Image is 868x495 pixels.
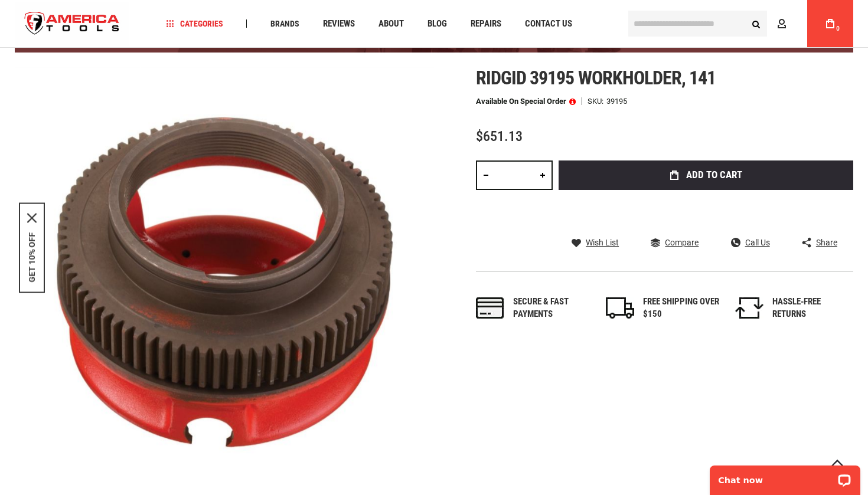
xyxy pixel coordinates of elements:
a: Repairs [465,16,507,32]
span: Call Us [745,238,770,247]
div: Secure & fast payments [513,296,590,321]
span: Contact Us [525,19,572,28]
a: Reviews [318,16,360,32]
a: Contact Us [520,16,577,32]
span: Ridgid 39195 workholder, 141 [476,67,716,89]
a: Brands [265,16,305,32]
span: Add to Cart [686,170,742,180]
span: 0 [836,25,840,32]
svg: close icon [27,213,37,222]
span: Blog [428,19,447,28]
a: Blog [422,16,452,32]
a: Wish List [572,237,619,248]
a: store logo [15,2,129,46]
a: Compare [651,237,699,248]
span: Brands [270,19,299,28]
iframe: LiveChat chat widget [702,458,868,495]
img: America Tools [15,2,129,46]
button: Add to Cart [559,160,853,190]
div: HASSLE-FREE RETURNS [772,296,849,321]
button: Close [27,213,37,222]
img: payments [476,297,504,319]
button: GET 10% OFF [27,232,37,282]
span: Compare [665,238,699,247]
span: Share [816,238,837,247]
a: Call Us [731,237,770,248]
strong: SKU [588,97,606,105]
a: About [373,16,409,32]
span: Repairs [471,19,501,28]
span: Wish List [586,238,619,247]
p: Available on Special Order [476,97,576,106]
div: 39195 [606,97,627,105]
span: About [378,19,404,28]
span: $651.13 [476,128,523,145]
span: Reviews [323,19,355,28]
span: Categories [167,19,223,28]
img: returns [735,297,763,319]
img: RIDGID 39195 WORKHOLDER, 141 [15,67,434,486]
iframe: Secure express checkout frame [556,194,856,228]
div: FREE SHIPPING OVER $150 [643,296,720,321]
button: Search [745,12,767,35]
img: shipping [606,297,634,319]
a: Categories [161,16,229,32]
